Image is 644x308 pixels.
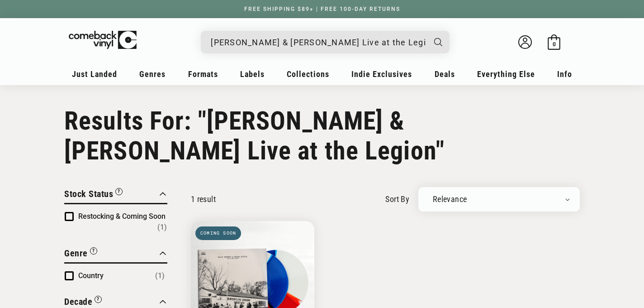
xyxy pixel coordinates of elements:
[78,271,104,280] span: Country
[155,270,165,281] span: Number of products: (1)
[557,69,572,79] span: Info
[351,69,412,79] span: Indie Exclusives
[139,69,166,79] span: Genres
[157,222,167,233] span: Number of products: (1)
[201,31,450,53] div: Search
[287,69,329,79] span: Collections
[235,6,409,12] a: FREE SHIPPING $89+ | FREE 100-DAY RETURNS
[64,248,88,259] span: Genre
[553,41,556,48] span: 0
[191,194,216,204] p: 1 result
[435,69,455,79] span: Deals
[64,188,113,199] span: Stock Status
[426,31,451,53] button: Search
[188,69,218,79] span: Formats
[64,106,580,166] h1: Results For: "[PERSON_NAME] & [PERSON_NAME] Live at the Legion"
[240,69,265,79] span: Labels
[64,187,123,203] button: Filter by Stock Status
[78,212,166,221] span: Restocking & Coming Soon
[477,69,535,79] span: Everything Else
[64,296,92,307] span: Decade
[64,246,97,262] button: Filter by Genre
[72,69,117,79] span: Just Landed
[385,193,409,205] label: sort by
[211,33,425,52] input: When autocomplete results are available use up and down arrows to review and enter to select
